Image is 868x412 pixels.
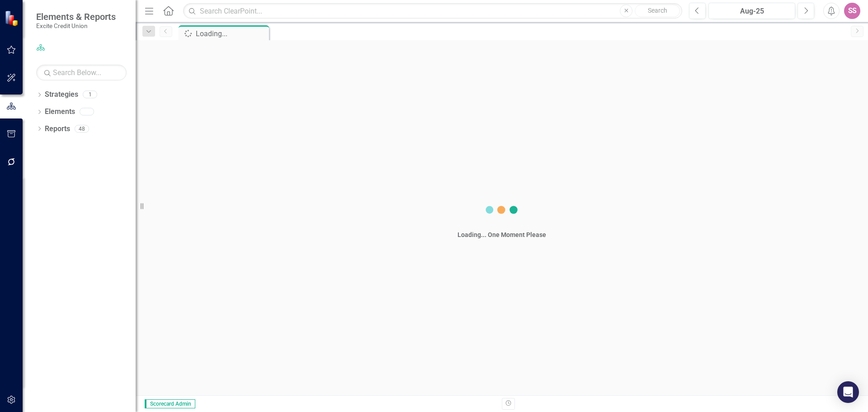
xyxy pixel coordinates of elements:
button: Search [635,5,680,17]
a: Elements [45,107,75,117]
input: Search Below... [36,65,127,81]
span: Elements & Reports [36,11,116,22]
div: Open Intercom Messenger [837,381,859,403]
button: Aug-25 [708,3,795,19]
span: Search [648,7,667,14]
div: 1 [83,91,97,99]
button: SS [844,3,860,19]
img: ClearPoint Strategy [5,10,20,26]
div: 48 [75,125,89,133]
div: Aug-25 [712,6,792,17]
a: Strategies [45,90,78,100]
a: Reports [45,124,70,134]
span: Scorecard Admin [145,399,195,408]
input: Search ClearPoint... [183,3,682,19]
div: Loading... One Moment Please [458,230,546,239]
small: Excite Credit Union [36,22,116,29]
div: Loading... [196,28,267,39]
